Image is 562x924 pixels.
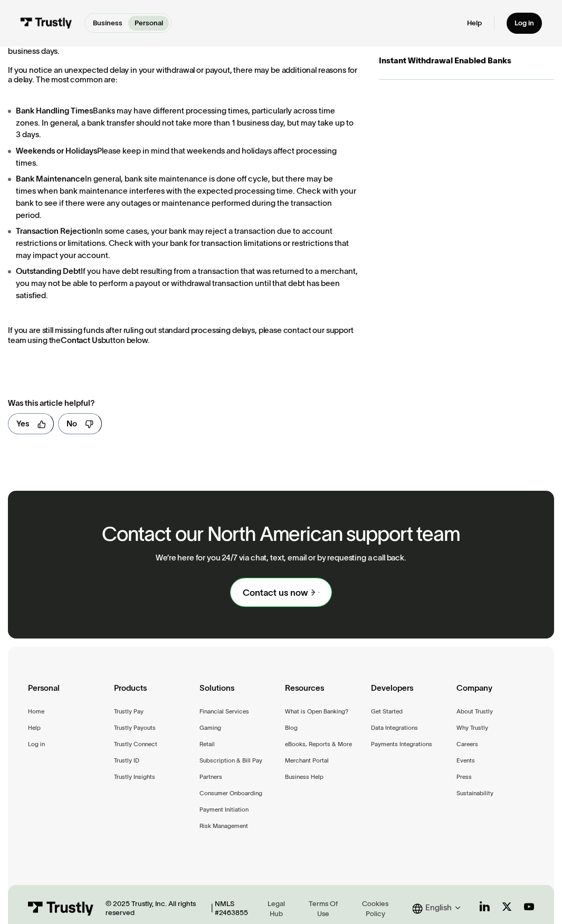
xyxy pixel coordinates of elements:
[199,739,215,750] a: Retail
[467,18,482,27] a: Help
[16,226,96,235] strong: Transaction Rejection
[199,756,262,766] a: Subscription & Bill Pay
[8,413,54,434] a: Yes
[285,739,352,750] a: eBooks, Reports & More
[114,723,156,734] a: Trustly Payouts
[456,788,493,799] a: Sustainability
[507,13,542,34] a: Log in
[28,707,44,717] a: Home
[199,772,222,783] a: Partners
[28,682,105,707] div: Personal
[371,723,418,734] a: Data Integrations
[285,723,298,734] a: Blog
[8,145,358,169] li: Please keep in mind that weekends and holidays affect processing times.
[243,587,308,598] div: Contact us now
[285,707,348,717] a: What is Open Banking?
[93,18,122,28] p: Business
[114,756,139,766] div: Trustly ID
[16,146,97,155] strong: Weekends or Holidays
[199,821,248,832] a: Risk Management
[199,682,277,707] div: Solutions
[16,174,85,183] strong: Bank Maintenance
[285,772,323,783] a: Business Help
[114,772,155,783] a: Trustly Insights
[66,418,77,430] div: No
[371,682,448,707] div: Developers
[456,682,534,707] div: Company
[371,739,432,750] a: Payments Integrations
[16,418,29,430] div: Yes
[371,707,403,717] div: Get Started
[114,682,191,707] div: Products
[87,16,129,31] a: Business
[456,756,475,766] a: Events
[199,723,221,734] a: Gaming
[456,723,488,734] a: Why Trustly
[102,523,460,545] h2: Contact our North American support team
[8,173,358,221] li: In general, bank site maintenance is done off cycle, but there may be times when bank maintenance...
[106,899,209,918] div: © 2025 Trustly, Inc. All rights reserved
[357,899,393,919] div: Cookies Policy
[16,266,81,275] strong: Outstanding Debt
[135,18,163,28] p: Personal
[199,707,249,717] a: Financial Services
[28,739,45,750] a: Log in
[211,902,213,915] div: |
[264,899,289,919] div: Legal Hub
[114,739,157,750] a: Trustly Connect
[8,225,358,261] li: In some cases, your bank may reject a transaction due to account restrictions or limitations. Che...
[425,902,452,915] div: English
[28,901,93,916] img: Trustly Logo
[307,899,339,919] div: Terms Of Use
[8,105,358,141] li: Banks may have different processing times, particularly across time zones. In general, a bank tra...
[379,55,554,67] div: Instant Withdrawal Enabled Banks
[285,756,329,766] a: Merchant Portal
[28,723,41,734] a: Help
[128,16,169,31] a: Personal
[8,27,358,85] p: are virtually instant; whereas, transactions sent using (U.S.) or ([GEOGRAPHIC_DATA]) take 1 to 3...
[61,336,101,345] strong: Contact Us
[58,413,102,434] a: No
[354,897,396,920] a: Cookies Policy
[413,902,464,915] div: English
[215,899,261,918] div: NMLS #2463855
[515,18,534,27] div: Log in
[231,578,331,606] a: Contact us now
[456,772,472,783] a: Press
[456,739,478,750] a: Careers
[456,707,493,717] a: About Trustly
[8,265,358,301] li: If you have debt resulting from a transaction that was returned to a merchant, you may not be abl...
[285,682,362,707] div: Resources
[261,897,292,920] a: Legal Hub
[8,397,361,409] div: Was this article helpful?
[199,788,262,799] a: Consumer Onboarding
[114,707,144,717] a: Trustly Pay
[16,106,93,115] strong: Bank Handling Times
[20,17,72,28] img: Trustly Logo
